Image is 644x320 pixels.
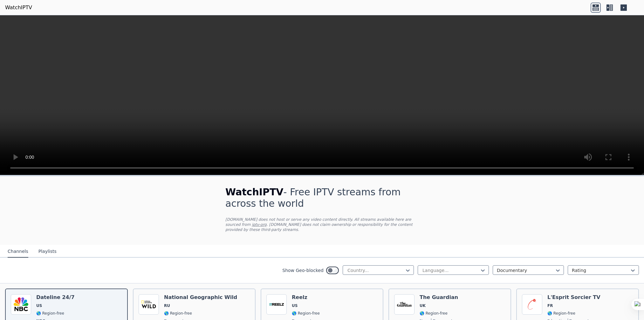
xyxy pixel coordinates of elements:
span: 🌎 Region-free [547,311,575,316]
img: Reelz [266,294,287,315]
span: US [292,303,298,308]
span: WatchIPTV [225,186,284,198]
img: L'Esprit Sorcier TV [522,294,542,315]
span: 🌎 Region-free [36,311,64,316]
span: 🌎 Region-free [420,311,448,316]
span: RU [164,303,170,308]
span: UK [420,303,426,308]
img: National Geographic Wild [139,294,159,315]
span: FR [547,303,553,308]
h6: Dateline 24/7 [36,294,75,301]
p: [DOMAIN_NAME] does not host or serve any video content directly. All streams available here are s... [225,217,419,232]
h6: National Geographic Wild [164,294,237,301]
button: Channels [8,246,28,258]
h6: The Guardian [420,294,459,301]
img: Dateline 24/7 [11,294,31,315]
h1: - Free IPTV streams from across the world [225,186,419,209]
h6: Reelz [292,294,320,301]
label: Show Geo-blocked [282,267,324,274]
button: Playlists [38,246,57,258]
span: US [36,303,42,308]
span: 🌎 Region-free [164,311,192,316]
span: 🌎 Region-free [292,311,320,316]
h6: L'Esprit Sorcier TV [547,294,600,301]
img: The Guardian [394,294,414,315]
a: WatchIPTV [5,4,32,11]
a: iptv-org [252,222,267,227]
